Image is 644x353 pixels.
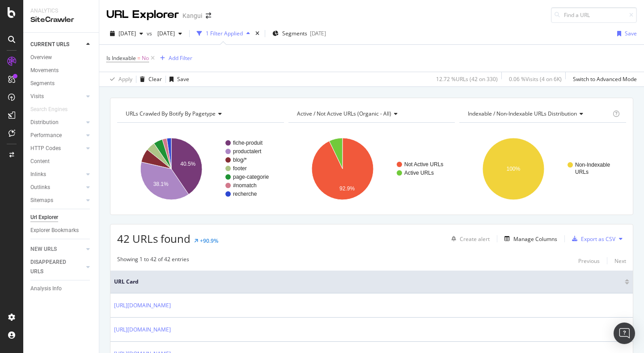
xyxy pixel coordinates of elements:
[295,107,447,121] h4: Active / Not Active URLs
[30,157,50,166] div: Content
[30,183,84,192] a: Outlinks
[30,284,62,293] div: Analysis Info
[578,255,600,266] button: Previous
[114,278,623,286] span: URL Card
[206,13,211,19] div: arrow-right-arrow-left
[177,75,189,83] div: Save
[625,30,637,37] div: Save
[30,144,84,153] a: HTTP Codes
[30,245,84,254] a: NEW URLS
[30,226,93,235] a: Explorer Bookmarks
[448,232,490,246] button: Create alert
[233,148,262,155] text: productalert
[30,53,93,62] a: Overview
[106,54,136,62] span: Is Indexable
[30,226,79,235] div: Explorer Bookmarks
[114,301,171,310] a: [URL][DOMAIN_NAME]
[551,7,637,23] input: Find a URL
[30,92,44,101] div: Visits
[233,182,257,189] text: #nomatch
[106,26,147,41] button: [DATE]
[233,157,247,163] text: blog/*
[30,183,50,192] div: Outlinks
[30,284,93,293] a: Analysis Info
[30,258,76,276] div: DISAPPEARED URLS
[404,170,434,176] text: Active URLs
[30,79,93,88] a: Segments
[30,245,57,254] div: NEW URLS
[124,107,276,121] h4: URLs Crawled By Botify By pagetype
[468,110,577,117] span: Indexable / Non-Indexable URLs distribution
[30,196,84,205] a: Sitemaps
[30,7,92,15] div: Analytics
[136,72,162,86] button: Clear
[182,11,202,20] div: Kangui
[575,162,610,168] text: Non-Indexable
[106,7,179,22] div: URL Explorer
[233,165,247,172] text: footer
[30,92,84,101] a: Visits
[288,130,453,208] svg: A chart.
[614,255,626,266] button: Next
[30,40,84,49] a: CURRENT URLS
[119,75,132,83] div: Apply
[233,140,263,146] text: fiche-produit
[568,232,615,246] button: Export as CSV
[404,161,443,168] text: Not Active URLs
[30,157,93,166] a: Content
[254,29,261,38] div: times
[614,26,637,41] button: Save
[30,66,93,75] a: Movements
[513,235,557,243] div: Manage Columns
[614,323,635,344] div: Open Intercom Messenger
[148,75,162,83] div: Clear
[106,72,132,86] button: Apply
[581,235,615,243] div: Export as CSV
[569,72,637,86] button: Switch to Advanced Mode
[310,30,326,37] div: [DATE]
[501,233,557,244] button: Manage Columns
[206,30,243,37] div: 1 Filter Applied
[339,185,355,192] text: 92.9%
[30,66,59,75] div: Movements
[614,257,626,265] div: Next
[30,118,84,127] a: Distribution
[30,170,46,179] div: Inlinks
[466,107,611,121] h4: Indexable / Non-Indexable URLs Distribution
[30,118,59,127] div: Distribution
[193,26,254,41] button: 1 Filter Applied
[30,213,58,222] div: Url Explorer
[137,54,140,62] span: =
[166,72,189,86] button: Save
[117,130,282,208] div: A chart.
[117,231,191,246] span: 42 URLs found
[30,258,84,276] a: DISAPPEARED URLS
[30,144,61,153] div: HTTP Codes
[30,170,84,179] a: Inlinks
[30,105,76,114] a: Search Engines
[200,237,218,245] div: +90.9%
[578,257,600,265] div: Previous
[126,110,216,117] span: URLs Crawled By Botify By pagetype
[573,75,637,83] div: Switch to Advanced Mode
[117,255,189,266] div: Showing 1 to 42 of 42 entries
[30,213,93,222] a: Url Explorer
[147,30,154,37] span: vs
[30,79,55,88] div: Segments
[30,40,69,49] div: CURRENT URLS
[509,75,562,83] div: 0.06 % Visits ( 4 on 6K )
[507,166,521,172] text: 100%
[30,131,62,140] div: Performance
[30,53,52,62] div: Overview
[297,110,391,117] span: Active / Not Active URLs (organic - all)
[169,54,192,62] div: Add Filter
[282,30,307,37] span: Segments
[436,75,498,83] div: 12.72 % URLs ( 42 on 330 )
[142,52,149,65] span: No
[154,26,186,41] button: [DATE]
[459,130,624,208] svg: A chart.
[460,235,490,243] div: Create alert
[30,131,84,140] a: Performance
